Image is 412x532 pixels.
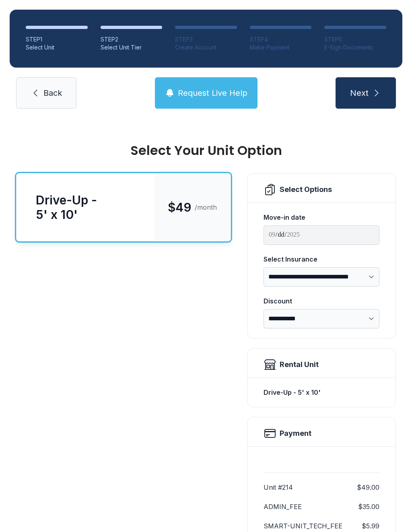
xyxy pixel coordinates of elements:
div: Discount [264,296,379,306]
dd: $5.99 [362,521,379,531]
div: Select Insurance [264,254,379,264]
div: STEP 2 [101,35,163,43]
div: STEP 4 [250,35,312,43]
select: Discount [264,309,379,328]
div: STEP 5 [324,35,386,43]
div: STEP 3 [175,35,237,43]
div: Select Options [280,184,332,195]
div: Rental Unit [280,359,319,370]
span: Back [43,87,62,99]
dd: $35.00 [358,502,379,511]
dt: ADMIN_FEE [264,502,302,511]
div: Create Account [175,43,237,52]
input: Move-in date [264,225,379,245]
div: Drive-Up - 5' x 10' [36,193,135,222]
span: Next [350,87,369,99]
dt: Unit #214 [264,483,293,492]
div: Drive-Up - 5' x 10' [264,384,379,400]
h2: Payment [280,428,311,439]
div: E-Sign Documents [324,43,386,52]
div: Move-in date [264,212,379,222]
select: Select Insurance [264,267,379,287]
div: Select Unit Tier [101,43,163,52]
div: STEP 1 [26,35,88,43]
div: Make Payment [250,43,312,52]
dt: SMART-UNIT_TECH_FEE [264,521,342,531]
div: Select Your Unit Option [16,144,396,157]
span: $49 [168,200,192,214]
dd: $49.00 [357,483,379,492]
span: /month [195,202,217,212]
span: Request Live Help [178,87,247,99]
div: Select Unit [26,43,88,52]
